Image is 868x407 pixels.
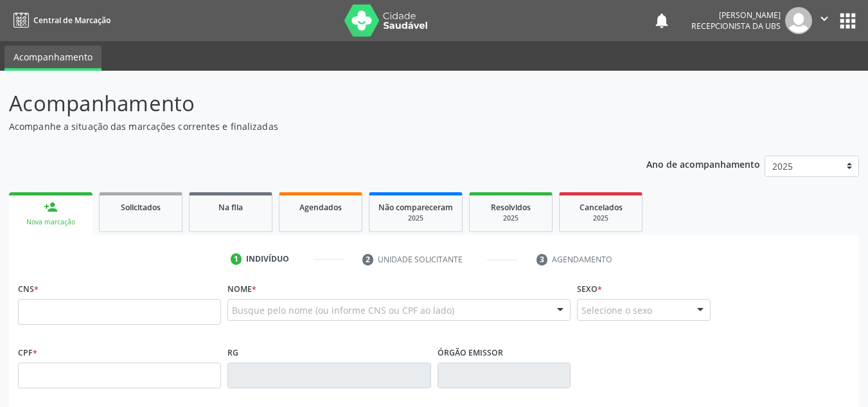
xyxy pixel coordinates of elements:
p: Acompanhe a situação das marcações correntes e finalizadas [9,120,604,133]
label: Órgão emissor [438,343,503,363]
i:  [817,12,831,26]
span: Cancelados [580,202,623,213]
span: Solicitados [121,202,161,213]
span: Resolvidos [491,202,531,213]
button:  [812,7,837,34]
label: RG [227,343,238,363]
label: Nome [227,279,256,299]
span: Agendados [299,202,342,213]
button: apps [837,10,859,32]
div: Nova marcação [18,217,84,227]
div: Indivíduo [246,253,289,265]
span: Selecione o sexo [581,303,652,317]
label: Sexo [577,279,602,299]
span: Na fila [218,202,243,213]
div: [PERSON_NAME] [691,10,781,21]
div: 1 [231,253,242,265]
img: img [785,7,812,34]
a: Central de Marcação [9,10,111,31]
span: Recepcionista da UBS [691,21,781,32]
a: Acompanhamento [4,46,102,71]
div: 2025 [479,213,543,223]
span: Busque pelo nome (ou informe CNS ou CPF ao lado) [232,303,454,317]
label: CNS [18,279,39,299]
span: Não compareceram [378,202,453,213]
div: person_add [44,200,58,214]
div: 2025 [378,213,453,223]
div: 2025 [569,213,633,223]
p: Acompanhamento [9,87,604,120]
button: notifications [653,12,671,30]
span: Central de Marcação [33,15,111,26]
label: CPF [18,343,37,363]
p: Ano de acompanhamento [646,156,760,172]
